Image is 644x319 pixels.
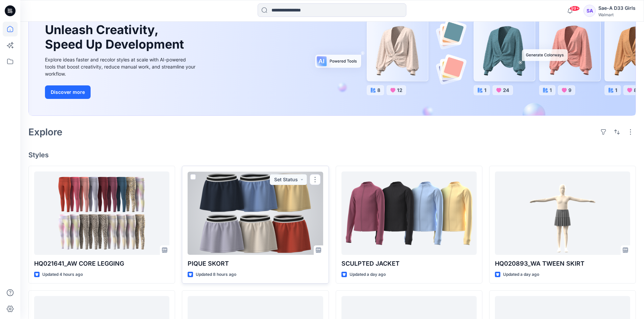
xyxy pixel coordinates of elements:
[341,171,477,255] a: SCULPTED JACKET
[34,259,169,268] p: HQ021641_AW CORE LEGGING
[45,56,197,77] div: Explore ideas faster and recolor styles at scale with AI-powered tools that boost creativity, red...
[598,12,636,17] div: Walmart
[42,271,83,278] p: Updated 4 hours ago
[341,259,477,268] p: SCULPTED JACKET
[45,23,187,52] h1: Unleash Creativity, Speed Up Development
[45,85,91,99] button: Discover more
[28,151,636,159] h4: Styles
[188,171,323,255] a: PIQUE SKORT
[34,171,169,255] a: HQ021641_AW CORE LEGGING
[503,271,539,278] p: Updated a day ago
[495,171,630,255] a: HQ020893_WA TWEEN SKIRT
[598,4,636,12] div: Sae-A D33 Girls
[570,6,580,11] span: 99+
[350,271,386,278] p: Updated a day ago
[45,85,197,99] a: Discover more
[583,5,596,17] div: SA
[188,259,323,268] p: PIQUE SKORT
[495,259,630,268] p: HQ020893_WA TWEEN SKIRT
[196,271,236,278] p: Updated 8 hours ago
[28,127,63,137] h2: Explore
